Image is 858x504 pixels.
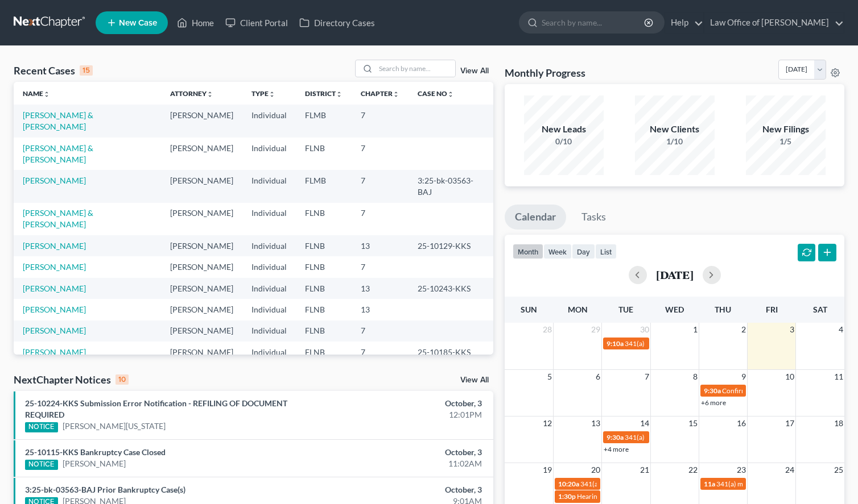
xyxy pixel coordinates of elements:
[409,235,494,256] td: 25-10129-KKS
[546,370,553,384] span: 5
[25,485,185,494] a: 3:25-bk-03563-BAJ Prior Bankruptcy Case(s)
[542,463,553,477] span: 19
[635,136,715,147] div: 1/10
[766,305,778,314] span: Fri
[161,341,242,363] td: [PERSON_NAME]
[352,341,409,363] td: 7
[524,123,604,136] div: New Leads
[161,320,242,341] td: [PERSON_NAME]
[352,138,409,170] td: 7
[171,13,220,33] a: Home
[784,463,795,477] span: 24
[704,13,844,33] a: Law Office of [PERSON_NAME]
[604,445,629,453] a: +4 more
[161,203,242,235] td: [PERSON_NAME]
[161,256,242,277] td: [PERSON_NAME]
[63,420,166,432] a: [PERSON_NAME][US_STATE]
[568,305,588,314] span: Mon
[692,323,699,336] span: 1
[639,463,650,477] span: 21
[722,386,851,395] span: Confirmation hearing for [PERSON_NAME]
[242,256,296,277] td: Individual
[220,13,294,33] a: Client Portal
[595,244,617,259] button: list
[361,89,399,98] a: Chapterunfold_more
[352,320,409,341] td: 7
[336,91,343,98] i: unfold_more
[242,299,296,320] td: Individual
[207,91,213,98] i: unfold_more
[352,278,409,299] td: 13
[692,370,699,384] span: 8
[447,91,454,98] i: unfold_more
[242,235,296,256] td: Individual
[595,370,601,384] span: 6
[242,278,296,299] td: Individual
[460,376,489,384] a: View All
[25,447,166,457] a: 25-10115-KKS Bankruptcy Case Closed
[161,299,242,320] td: [PERSON_NAME]
[736,416,747,430] span: 16
[813,305,827,314] span: Sat
[352,256,409,277] td: 7
[409,170,494,202] td: 3:25-bk-03563-BAJ
[740,323,747,336] span: 2
[23,262,86,272] a: [PERSON_NAME]
[352,105,409,137] td: 7
[161,105,242,137] td: [PERSON_NAME]
[736,463,747,477] span: 23
[296,299,352,320] td: FLNB
[740,370,747,384] span: 9
[580,480,690,488] span: 341(a) meeting for [PERSON_NAME]
[524,136,604,147] div: 0/10
[161,278,242,299] td: [PERSON_NAME]
[746,136,826,147] div: 1/5
[665,13,703,33] a: Help
[23,326,86,335] a: [PERSON_NAME]
[23,176,86,185] a: [PERSON_NAME]
[543,244,572,259] button: week
[571,205,616,230] a: Tasks
[789,323,795,336] span: 3
[577,492,666,501] span: Hearing for [PERSON_NAME]
[409,341,494,363] td: 25-10185-KKS
[23,305,86,314] a: [PERSON_NAME]
[242,170,296,202] td: Individual
[656,269,694,281] h2: [DATE]
[296,278,352,299] td: FLNB
[542,416,553,430] span: 12
[242,138,296,170] td: Individual
[418,89,454,98] a: Case Nounfold_more
[296,235,352,256] td: FLNB
[784,416,795,430] span: 17
[460,67,489,75] a: View All
[296,320,352,341] td: FLNB
[337,458,482,469] div: 11:02AM
[819,465,847,493] iframe: Intercom live chat
[296,138,352,170] td: FLNB
[643,370,650,384] span: 7
[242,320,296,341] td: Individual
[305,89,343,98] a: Districtunfold_more
[23,208,93,229] a: [PERSON_NAME] & [PERSON_NAME]
[505,66,585,80] h3: Monthly Progress
[352,235,409,256] td: 13
[352,170,409,202] td: 7
[296,203,352,235] td: FLNB
[294,13,381,33] a: Directory Cases
[337,398,482,409] div: October, 3
[590,463,601,477] span: 20
[25,460,58,470] div: NOTICE
[23,241,86,251] a: [PERSON_NAME]
[23,89,50,98] a: Nameunfold_more
[513,244,543,259] button: month
[119,19,157,27] span: New Case
[14,64,93,77] div: Recent Cases
[716,480,826,488] span: 341(a) meeting for [PERSON_NAME]
[296,256,352,277] td: FLNB
[242,105,296,137] td: Individual
[296,341,352,363] td: FLNB
[687,416,699,430] span: 15
[269,91,275,98] i: unfold_more
[63,458,126,469] a: [PERSON_NAME]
